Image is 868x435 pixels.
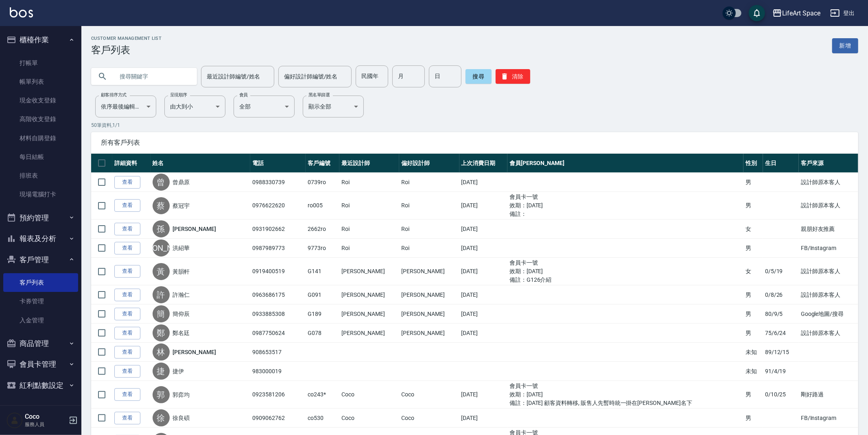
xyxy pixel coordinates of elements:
div: 郭 [153,386,170,403]
td: [DATE] [459,304,507,324]
div: LifeArt Space [782,8,820,18]
button: 紅利點數設定 [3,375,78,396]
div: 林 [153,344,170,361]
td: [PERSON_NAME] [399,258,459,285]
a: 鄭名廷 [173,329,190,337]
a: [PERSON_NAME] [173,348,216,356]
a: 查看 [114,388,140,401]
div: 曾 [153,174,170,191]
th: 客戶編號 [306,154,339,173]
label: 黑名單篩選 [308,92,330,98]
td: Roi [399,239,459,258]
a: 排班表 [3,166,78,185]
td: Roi [399,220,459,239]
a: 查看 [114,223,140,235]
p: 服務人員 [25,421,66,428]
input: 搜尋關鍵字 [114,65,190,87]
td: G189 [306,304,339,324]
td: [PERSON_NAME] [399,324,459,343]
button: 預約管理 [3,207,78,228]
div: 簡 [153,305,170,322]
a: 查看 [114,346,140,359]
a: 查看 [114,289,140,301]
td: 男 [743,381,763,409]
th: 會員[PERSON_NAME] [507,154,743,173]
ul: 會員卡一號 [509,259,741,267]
td: 908653517 [250,343,306,362]
td: 設計師原本客人 [799,258,858,285]
a: 查看 [114,412,140,424]
th: 上次消費日期 [459,154,507,173]
ul: 會員卡一號 [509,382,741,390]
a: 徐良碩 [173,414,190,422]
button: 櫃檯作業 [3,29,78,50]
button: 報表及分析 [3,228,78,249]
label: 呈現順序 [170,92,187,98]
ul: 效期： [DATE] [509,267,741,276]
td: 2662ro [306,220,339,239]
td: [DATE] [459,173,507,192]
td: G141 [306,258,339,285]
td: 0987750624 [250,324,306,343]
a: 卡券管理 [3,292,78,311]
td: 男 [743,285,763,304]
td: 91/4/19 [763,362,799,381]
td: 983000019 [250,362,306,381]
button: save [749,5,765,21]
a: [PERSON_NAME] [173,225,216,233]
a: 查看 [114,365,140,378]
td: 親朋好友推薦 [799,220,858,239]
a: 現場電腦打卡 [3,185,78,204]
button: LifeArt Space [769,5,824,22]
div: 鄭 [153,324,170,341]
td: [DATE] [459,285,507,304]
h2: Customer Management List [91,36,162,41]
td: 未知 [743,362,763,381]
td: 設計師原本客人 [799,173,858,192]
div: 由大到小 [164,96,225,117]
td: Roi [339,192,399,220]
td: [DATE] [459,409,507,428]
h3: 客戶列表 [91,44,162,56]
a: 許瀚仁 [173,291,190,299]
td: 女 [743,220,763,239]
th: 客戶來源 [799,154,858,173]
a: 查看 [114,308,140,320]
a: 打帳單 [3,54,78,72]
td: G091 [306,285,339,304]
ul: 效期： [DATE] [509,390,741,399]
td: 0988330739 [250,173,306,192]
td: 男 [743,192,763,220]
td: Coco [339,409,399,428]
a: 每日結帳 [3,148,78,166]
button: 清除 [496,69,530,84]
td: 未知 [743,343,763,362]
td: 0976622620 [250,192,306,220]
td: Roi [339,239,399,258]
ul: 備註： [DATE] 顧客資料轉移, 販售人先暫時統一掛在[PERSON_NAME]名下 [509,399,741,407]
td: 0987989773 [250,239,306,258]
td: 0919400519 [250,258,306,285]
th: 偏好設計師 [399,154,459,173]
div: 蔡 [153,197,170,214]
ul: 備註： [509,210,741,218]
td: 男 [743,409,763,428]
td: 剛好路過 [799,381,858,409]
button: 客戶管理 [3,249,78,270]
td: [PERSON_NAME] [339,258,399,285]
td: 89/12/15 [763,343,799,362]
th: 電話 [250,154,306,173]
a: 帳單列表 [3,72,78,91]
th: 姓名 [151,154,251,173]
td: 設計師原本客人 [799,285,858,304]
div: 孫 [153,220,170,237]
a: 查看 [114,265,140,278]
td: [PERSON_NAME] [399,285,459,304]
a: 查看 [114,176,140,189]
td: 男 [743,239,763,258]
td: [PERSON_NAME] [339,304,399,324]
th: 最近設計師 [339,154,399,173]
td: 男 [743,304,763,324]
button: 登出 [827,6,858,21]
div: [PERSON_NAME] [153,239,170,257]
